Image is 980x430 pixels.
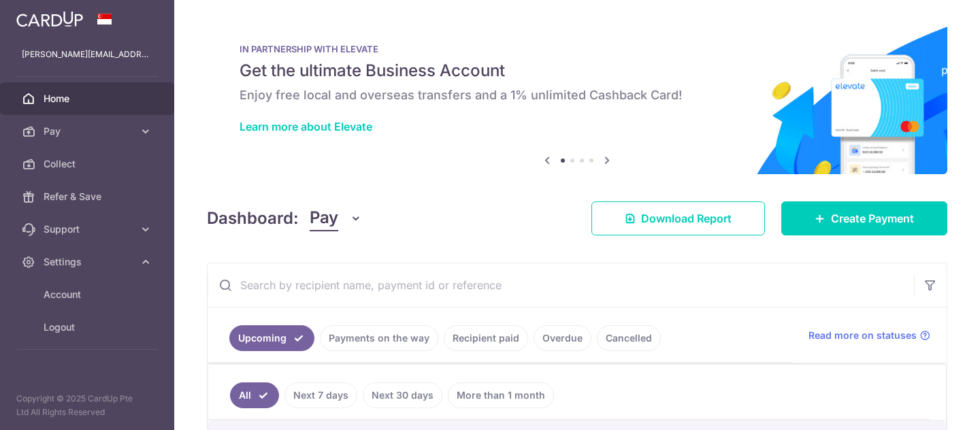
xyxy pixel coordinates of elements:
span: Download Report [641,210,732,227]
span: Pay [44,125,133,138]
input: Search by recipient name, payment id or reference [208,263,914,307]
a: Next 7 days [284,382,357,408]
a: Recipient paid [444,325,528,351]
button: Pay [310,205,362,231]
span: Create Payment [831,210,914,227]
p: IN PARTNERSHIP WITH ELEVATE [240,44,915,54]
a: Learn more about Elevate [240,120,372,133]
img: CardUp [16,11,83,27]
span: Logout [44,320,133,334]
a: Payments on the way [320,325,438,351]
a: Upcoming [229,325,314,351]
span: Pay [310,205,338,231]
span: Settings [44,255,133,269]
a: Download Report [591,201,765,235]
p: [PERSON_NAME][EMAIL_ADDRESS][DOMAIN_NAME] [22,48,152,61]
span: Collect [44,157,133,171]
a: More than 1 month [448,382,554,408]
a: Read more on statuses [808,329,930,342]
h4: Dashboard: [207,206,299,231]
a: All [230,382,279,408]
h6: Enjoy free local and overseas transfers and a 1% unlimited Cashback Card! [240,87,915,103]
a: Next 30 days [363,382,442,408]
span: Home [44,92,133,105]
span: Support [44,222,133,236]
img: Renovation banner [207,22,947,174]
span: Account [44,288,133,301]
a: Cancelled [597,325,661,351]
span: Read more on statuses [808,329,917,342]
span: Refer & Save [44,190,133,203]
a: Overdue [534,325,591,351]
a: Create Payment [781,201,947,235]
h5: Get the ultimate Business Account [240,60,915,82]
iframe: Opens a widget where you can find more information [892,389,966,423]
